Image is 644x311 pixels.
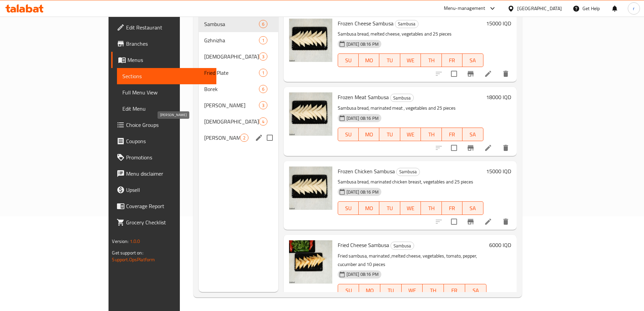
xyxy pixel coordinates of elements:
span: Choice Groups [126,121,211,129]
button: SA [462,201,483,215]
span: WE [403,130,418,139]
h6: 15000 IQD [486,19,511,28]
button: SU [338,128,359,141]
button: delete [498,214,514,230]
span: Frozen Cheese Sambusa [338,18,393,28]
span: [DATE] 08:16 PM [344,115,381,121]
a: Branches [111,36,216,52]
span: TH [424,203,439,213]
h6: 15000 IQD [486,166,511,176]
p: Fried sambusa, marinated ,melted cheese, vegetables, tomato, pepper, cucumber and 10 pieces [338,252,486,269]
span: 3 [259,53,267,60]
button: WE [400,128,421,141]
span: Promotions [126,153,211,161]
span: FR [447,286,462,295]
div: Hamz Kubbeh [204,101,259,109]
button: MO [359,53,379,67]
button: Branch-specific-item [462,66,479,82]
span: SA [465,203,480,213]
img: Frozen Cheese Sambusa [289,19,332,62]
button: MO [359,201,379,215]
span: SA [465,130,480,139]
span: TU [382,55,397,65]
a: Coverage Report [111,198,216,214]
div: [GEOGRAPHIC_DATA] [517,5,562,12]
span: Select to update [447,67,461,81]
p: Sambusa bread, marinated chicken breast, vegetables and 25 pieces [338,178,483,186]
nav: Menu sections [199,13,278,149]
div: items [259,117,267,126]
span: Sections [122,72,211,80]
span: Borek [204,85,259,93]
button: edit [254,133,264,143]
span: Select to update [447,215,461,229]
span: Edit Restaurant [126,23,211,31]
span: SU [341,55,356,65]
span: Coupons [126,137,211,145]
button: TH [423,284,444,297]
div: Borek6 [199,81,278,97]
div: Gzhnizha [204,36,259,44]
span: Version: [112,237,128,246]
button: MO [359,128,379,141]
span: MO [361,55,377,65]
span: [DATE] 08:16 PM [344,189,381,195]
span: Sambusa [397,168,420,176]
div: items [259,101,267,109]
span: Sambusa [204,20,259,28]
button: TU [379,53,400,67]
div: Sambusa [390,94,414,102]
span: Select to update [447,141,461,155]
span: Fried Cheese Sambusa [338,240,389,250]
span: [DEMOGRAPHIC_DATA][PERSON_NAME] [204,117,259,126]
span: FR [445,55,460,65]
span: MO [362,286,378,295]
span: [PERSON_NAME] [204,134,240,142]
button: SU [338,284,359,297]
span: MO [361,203,377,213]
span: Menu disclaimer [126,170,211,178]
div: [PERSON_NAME]2edit [199,130,278,146]
a: Grocery Checklist [111,214,216,230]
span: WE [403,55,418,65]
div: [DEMOGRAPHIC_DATA][PERSON_NAME]4 [199,113,278,130]
button: TU [380,284,402,297]
button: WE [400,53,421,67]
span: TU [382,130,397,139]
button: SU [338,201,359,215]
a: Edit menu item [484,144,492,152]
span: FR [445,203,460,213]
div: Gzhnizha1 [199,32,278,48]
button: Branch-specific-item [462,214,479,230]
span: 3 [259,102,267,109]
a: Support.OpsPlatform [112,255,155,264]
h6: 18000 IQD [486,92,511,102]
div: items [240,134,248,142]
span: 1.0.0 [130,237,140,246]
a: Edit Menu [117,101,216,117]
span: Edit Menu [122,105,211,113]
span: 1 [259,70,267,76]
button: SA [465,284,486,297]
span: WE [403,203,418,213]
div: items [259,20,267,28]
p: Sambusa bread, melted cheese, vegetables and 25 pieces [338,30,483,38]
span: Menus [127,56,211,64]
div: Fried Plate1 [199,65,278,81]
span: 6 [259,21,267,27]
h6: 6000 IQD [489,240,511,250]
div: Kulicha [204,52,259,61]
button: TU [379,128,400,141]
button: TH [421,128,442,141]
button: FR [442,128,462,141]
a: Choice Groups [111,117,216,133]
span: [DATE] 08:16 PM [344,271,381,277]
img: Frozen Meat Sambusa [289,92,332,136]
button: SU [338,53,359,67]
div: items [259,36,267,44]
button: delete [498,140,514,156]
span: [DEMOGRAPHIC_DATA] [204,52,259,61]
button: TH [421,53,442,67]
button: MO [359,284,380,297]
